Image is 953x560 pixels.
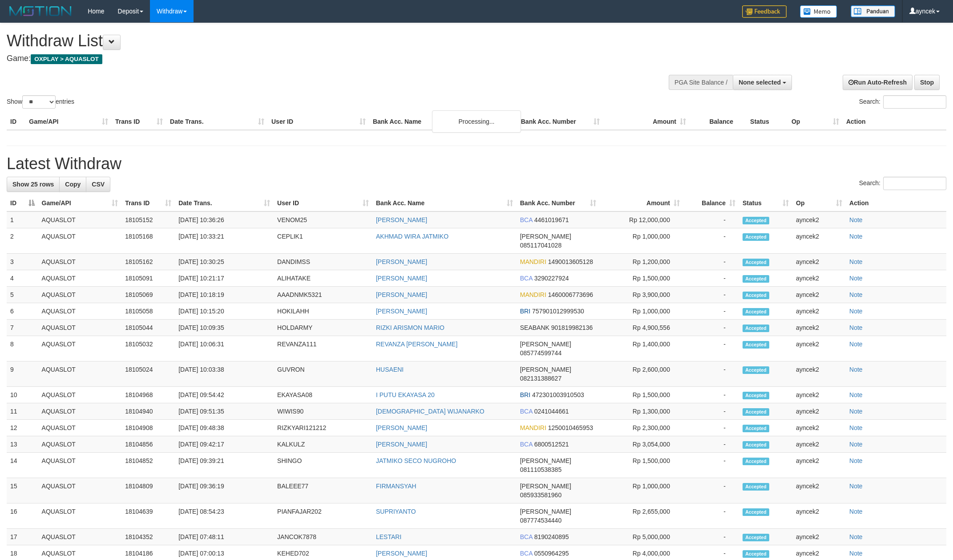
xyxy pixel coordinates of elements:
span: BCA [520,533,533,540]
th: Amount [603,114,690,130]
td: [DATE] 09:48:38 [175,420,274,436]
a: Note [849,457,863,464]
th: Bank Acc. Name: activate to sort column ascending [372,195,517,211]
th: Amount: activate to sort column ascending [600,195,683,211]
td: ayncek2 [792,387,846,403]
a: JATMIKO SECO NUGROHO [376,457,456,464]
td: AQUASLOT [38,336,122,361]
td: 18105058 [121,303,175,320]
td: ayncek2 [792,211,846,228]
span: OXPLAY > AQUASLOT [31,54,102,64]
a: CSV [86,177,110,192]
img: Feedback.jpg [742,5,787,18]
td: 11 [7,403,38,420]
td: ALIHATAKE [274,270,372,287]
td: Rp 1,400,000 [600,336,683,361]
td: - [683,453,739,478]
span: Accepted [743,441,769,449]
span: None selected [739,79,781,86]
span: Accepted [743,483,769,491]
div: Processing... [432,110,521,133]
td: 18104940 [121,403,175,420]
td: HOKILAHH [274,303,372,320]
td: AQUASLOT [38,387,122,403]
td: - [683,436,739,453]
span: Copy 6800512521 to clipboard [534,441,569,448]
a: AKHMAD WIRA JATMIKO [376,233,448,240]
span: Copy 3290227924 to clipboard [534,275,569,282]
span: Accepted [743,392,769,399]
td: ayncek2 [792,270,846,287]
td: CEPLIK1 [274,228,372,254]
span: BCA [520,216,533,223]
td: - [683,420,739,436]
td: AQUASLOT [38,228,122,254]
td: AQUASLOT [38,403,122,420]
span: BCA [520,275,533,282]
a: Note [849,341,863,348]
td: [DATE] 09:51:35 [175,403,274,420]
span: Accepted [743,275,769,283]
span: [PERSON_NAME] [520,341,571,348]
a: Note [849,441,863,448]
td: Rp 1,300,000 [600,403,683,420]
td: [DATE] 10:30:25 [175,254,274,270]
th: Action [846,195,946,211]
span: [PERSON_NAME] [520,366,571,373]
span: Copy 085117041028 to clipboard [520,242,561,249]
a: SUPRIYANTO [376,508,416,515]
td: - [683,270,739,287]
a: Note [849,391,863,398]
td: 4 [7,270,38,287]
td: ayncek2 [792,436,846,453]
td: HOLDARMY [274,320,372,336]
td: - [683,303,739,320]
td: AQUASLOT [38,453,122,478]
td: GUVRON [274,361,372,387]
td: 18105069 [121,287,175,303]
img: panduan.png [851,5,895,17]
td: Rp 1,000,000 [600,303,683,320]
label: Search: [859,177,946,190]
td: BALEEE77 [274,478,372,503]
td: - [683,228,739,254]
td: 18105091 [121,270,175,287]
input: Search: [883,95,946,109]
select: Showentries [22,95,56,109]
td: - [683,336,739,361]
td: DANDIMSS [274,254,372,270]
span: SEABANK [520,324,549,331]
span: Accepted [743,366,769,374]
a: Note [849,258,863,265]
td: - [683,287,739,303]
img: Button%20Memo.svg [800,5,837,18]
span: Copy 0241044661 to clipboard [534,408,569,415]
td: ayncek2 [792,228,846,254]
td: ayncek2 [792,320,846,336]
span: Copy 1250010465953 to clipboard [548,424,593,431]
a: Note [849,275,863,282]
td: Rp 3,900,000 [600,287,683,303]
th: Bank Acc. Number: activate to sort column ascending [517,195,600,211]
td: [DATE] 10:15:20 [175,303,274,320]
span: Accepted [743,259,769,266]
td: 7 [7,320,38,336]
td: 9 [7,361,38,387]
a: [PERSON_NAME] [376,424,427,431]
th: Bank Acc. Number [517,114,604,130]
span: Accepted [743,425,769,432]
a: Note [849,408,863,415]
span: BCA [520,408,533,415]
label: Show entries [7,95,74,109]
td: Rp 4,900,556 [600,320,683,336]
td: ayncek2 [792,453,846,478]
td: 18105152 [121,211,175,228]
span: Accepted [743,534,769,541]
a: [PERSON_NAME] [376,275,427,282]
td: AQUASLOT [38,478,122,503]
td: 18104809 [121,478,175,503]
span: Copy 085933581960 to clipboard [520,491,561,499]
span: Accepted [743,408,769,416]
a: REVANZA [PERSON_NAME] [376,341,457,348]
td: 18105044 [121,320,175,336]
